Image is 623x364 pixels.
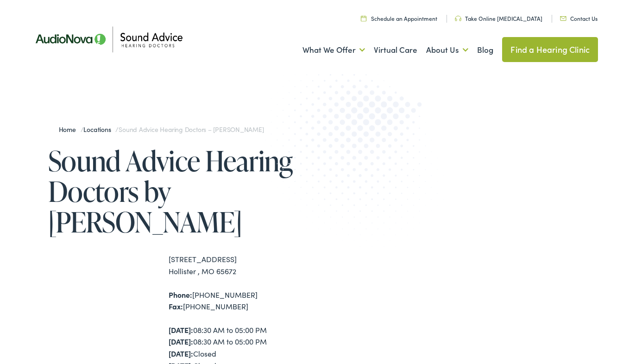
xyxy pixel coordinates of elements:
div: [STREET_ADDRESS] Hollister , MO 65672 [169,253,312,277]
img: Icon representing mail communication in a unique green color, indicative of contact or communicat... [560,16,566,21]
span: Sound Advice Hearing Doctors – [PERSON_NAME] [119,125,264,134]
div: [PHONE_NUMBER] [PHONE_NUMBER] [169,289,312,313]
a: Take Online [MEDICAL_DATA] [455,14,542,22]
strong: [DATE]: [169,325,193,335]
a: Find a Hearing Clinic [502,37,598,62]
span: / / [59,125,264,134]
a: Schedule an Appointment [361,14,437,22]
strong: [DATE]: [169,348,193,358]
a: Contact Us [560,14,598,22]
img: Headphone icon in a unique green color, suggesting audio-related services or features. [455,16,461,21]
a: Locations [83,125,115,134]
a: About Us [426,33,468,67]
h1: Sound Advice Hearing Doctors by [PERSON_NAME] [48,145,312,237]
img: Calendar icon in a unique green color, symbolizing scheduling or date-related features. [361,15,366,21]
strong: Phone: [169,289,192,300]
a: Virtual Care [374,33,417,67]
strong: [DATE]: [169,336,193,346]
a: What We Offer [302,33,365,67]
strong: Fax: [169,301,183,311]
a: Blog [477,33,493,67]
a: Home [59,125,81,134]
